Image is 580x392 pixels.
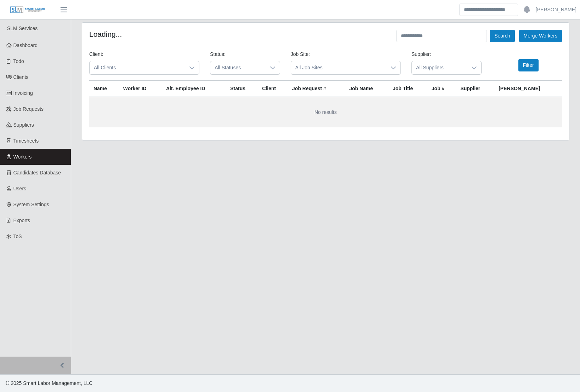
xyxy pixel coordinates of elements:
[345,81,388,97] th: Job Name
[258,81,288,97] th: Client
[388,81,427,97] th: Job Title
[89,97,562,127] td: No results
[13,42,38,48] span: Dashboard
[13,218,30,223] span: Exports
[518,59,539,71] button: Filter
[89,51,103,58] label: Client:
[13,234,22,239] span: ToS
[6,380,92,386] span: © 2025 Smart Labor Management, LLC
[210,51,226,58] label: Status:
[411,51,431,58] label: Supplier:
[13,154,32,160] span: Workers
[291,51,310,58] label: Job Site:
[13,58,24,64] span: Todo
[519,30,562,42] button: Merge Workers
[13,90,33,96] span: Invoicing
[10,6,45,14] img: SLM Logo
[162,81,226,97] th: Alt. Employee ID
[13,122,34,128] span: Suppliers
[536,6,576,13] a: [PERSON_NAME]
[89,81,119,97] th: Name
[89,30,122,39] h4: Loading...
[427,81,456,97] th: Job #
[226,81,258,97] th: Status
[119,81,162,97] th: Worker ID
[456,81,494,97] th: Supplier
[90,61,185,74] span: All Clients
[412,61,467,74] span: All Suppliers
[13,186,27,191] span: Users
[494,81,562,97] th: [PERSON_NAME]
[210,61,266,74] span: All Statuses
[13,202,49,207] span: System Settings
[490,30,514,42] button: Search
[13,138,39,144] span: Timesheets
[459,4,518,16] input: Search
[291,61,386,74] span: All Job Sites
[288,81,345,97] th: Job Request #
[7,25,38,31] span: SLM Services
[13,74,29,80] span: Clients
[13,170,61,175] span: Candidates Database
[13,106,44,112] span: Job Requests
